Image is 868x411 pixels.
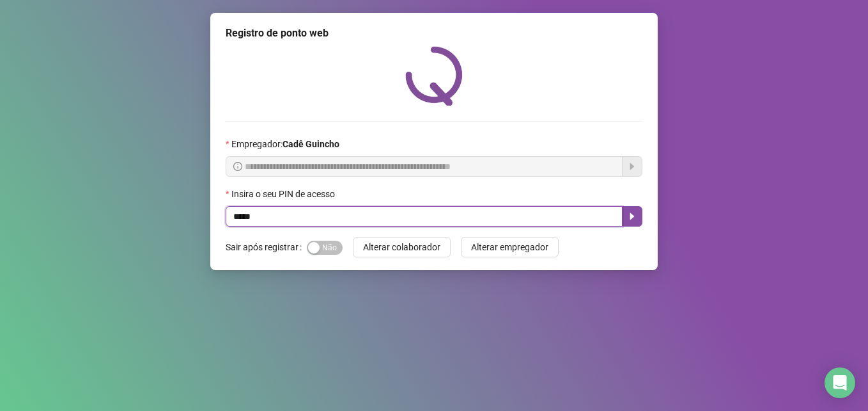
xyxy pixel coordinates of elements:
[405,46,463,106] img: QRPoint
[226,26,642,41] div: Registro de ponto web
[461,237,559,257] button: Alterar empregador
[471,240,548,254] span: Alterar empregador
[226,187,343,201] label: Insira o seu PIN de acesso
[825,367,855,398] div: Open Intercom Messenger
[231,137,339,151] span: Empregador :
[226,237,307,257] label: Sair após registrar
[233,162,242,171] span: info-circle
[363,240,440,254] span: Alterar colaborador
[283,139,339,149] strong: Cadê Guincho
[353,237,451,257] button: Alterar colaborador
[627,211,637,222] span: caret-right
